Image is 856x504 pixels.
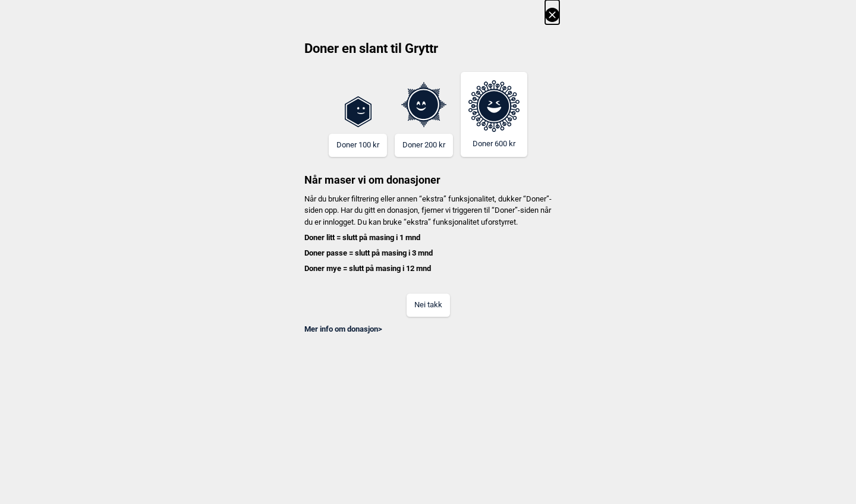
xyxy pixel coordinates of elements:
a: Mer info om donasjon> [304,325,382,333]
button: Doner 600 kr [461,72,527,157]
p: Når du bruker filtrering eller annen “ekstra” funksjonalitet, dukker “Doner”-siden opp. Har du gi... [297,193,559,275]
button: Doner 100 kr [329,134,387,157]
b: Doner passe = slutt på masing i 3 mnd [304,248,433,257]
b: Doner mye = slutt på masing i 12 mnd [304,264,431,273]
button: Nei takk [407,294,450,317]
h3: Når maser vi om donasjoner [297,157,559,187]
button: Doner 200 kr [395,134,453,157]
b: Doner litt = slutt på masing i 1 mnd [304,233,420,242]
h2: Doner en slant til Gryttr [297,40,559,66]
